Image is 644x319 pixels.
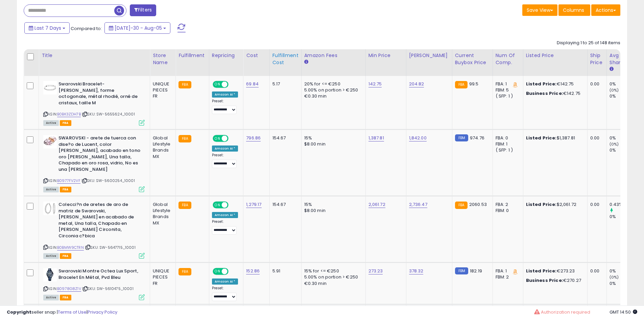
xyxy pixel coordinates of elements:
[526,90,582,97] div: €142.75
[558,4,590,16] button: Columns
[590,268,601,274] div: 0.00
[304,52,363,59] div: Amazon Fees
[178,202,191,209] small: FBA
[57,245,84,250] a: B0BMW9CTRN
[455,134,468,141] small: FBM
[526,202,582,208] div: $2,061.72
[43,135,57,149] img: 41eFO2nOixL._SL40_.jpg
[526,135,557,141] b: Listed Price:
[153,135,170,160] div: Global Lifestyle Brands MX
[496,81,518,87] div: FBA: 1
[455,202,468,209] small: FBA
[496,141,518,147] div: FBM: 1
[272,268,296,274] div: 5.91
[42,52,147,59] div: Title
[455,81,468,88] small: FBA
[43,268,57,282] img: 41++JQWrlHL._SL40_.jpg
[304,274,360,280] div: 5.00% on portion > €250
[455,52,490,66] div: Current Buybox Price
[213,136,222,141] span: ON
[212,145,238,152] div: Amazon AI *
[246,81,259,87] a: 69.84
[43,202,145,258] div: ASIN:
[24,22,70,34] button: Last 7 Days
[272,135,296,141] div: 154.67
[212,212,238,218] div: Amazon AI *
[178,81,191,88] small: FBA
[610,135,637,141] div: 0%
[34,25,61,31] span: Last 7 Days
[610,93,637,99] div: 0%
[43,295,59,300] span: All listings currently available for purchase on Amazon
[57,286,81,292] a: B0978G8Z1V
[88,309,117,315] a: Privacy Policy
[304,81,360,87] div: 20% for <= €250
[469,201,487,208] span: 2060.53
[153,202,170,226] div: Global Lifestyle Brands MX
[60,253,71,259] span: FBA
[227,202,238,208] span: OFF
[246,201,261,208] a: 1,279.17
[130,4,156,16] button: Filters
[212,278,238,285] div: Amazon AI *
[610,147,637,153] div: 0%
[409,52,449,59] div: [PERSON_NAME]
[557,40,620,46] div: Displaying 1 to 25 of 148 items
[60,295,71,300] span: FBA
[115,25,162,31] span: [DATE]-30 - Aug-05
[212,91,238,98] div: Amazon AI *
[496,268,518,274] div: FBA: 1
[496,135,518,141] div: FBA: 0
[57,178,80,184] a: B0977FV2VF
[496,93,518,99] div: ( SFP: 1 )
[610,87,619,93] small: (0%)
[272,81,296,87] div: 5.17
[496,52,520,66] div: Num of Comp.
[526,90,563,97] b: Business Price:
[178,268,191,275] small: FBA
[57,111,81,117] a: B0BK3ZDH7B
[213,82,222,87] span: ON
[526,268,582,274] div: €273.23
[610,214,637,220] div: 0%
[409,268,424,274] a: 378.32
[526,52,585,59] div: Listed Price
[58,309,87,315] a: Terms of Use
[227,82,238,87] span: OFF
[7,309,31,315] strong: Copyright
[610,52,634,66] div: Avg BB Share
[470,268,482,274] span: 182.19
[246,52,266,59] div: Cost
[212,219,238,235] div: Preset:
[368,135,384,141] a: 1,387.81
[178,135,191,142] small: FBA
[469,81,479,87] span: 99.5
[526,135,582,141] div: $1,387.81
[213,269,222,274] span: ON
[470,135,484,141] span: 974.76
[409,135,427,141] a: 1,842.00
[212,286,238,301] div: Preset:
[590,81,601,87] div: 0.00
[71,25,102,32] span: Compared to:
[409,201,427,208] a: 2,736.47
[522,4,557,16] button: Save View
[590,135,601,141] div: 0.00
[43,81,145,125] div: ASIN:
[43,81,57,95] img: 31pxjP1WTyL._SL40_.jpg
[212,153,238,168] div: Preset:
[610,202,637,208] div: 0.43%
[43,120,59,126] span: All listings currently available for purchase on Amazon
[590,202,601,208] div: 0.00
[43,187,59,192] span: All listings currently available for purchase on Amazon
[368,201,385,208] a: 2,061.72
[178,52,206,59] div: Fulfillment
[153,52,173,66] div: Store Name
[610,274,619,280] small: (0%)
[526,81,582,87] div: €142.75
[58,135,141,174] b: SWAROVSKI - arete de tuerca con dise?o de Lucent, color [PERSON_NAME], acabado en tono oro [PERSO...
[304,141,360,147] div: $8.00 min
[304,87,360,93] div: 5.00% on portion > €250
[304,208,360,214] div: $8.00 min
[368,268,383,274] a: 273.23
